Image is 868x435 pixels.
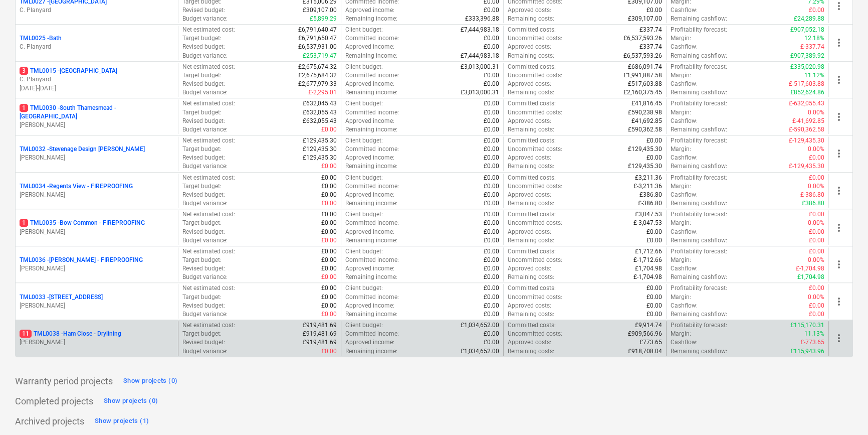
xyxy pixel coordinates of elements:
[628,125,662,134] p: £590,362.58
[800,191,824,199] p: £-386.80
[121,373,180,389] button: Show projects (0)
[20,145,174,162] div: TML0032 -Stevenage Design [PERSON_NAME][PERSON_NAME]
[20,219,28,227] span: 1
[631,99,662,108] p: £41,816.45
[671,236,727,245] p: Remaining cashflow :
[508,256,562,264] p: Uncommitted costs :
[182,219,222,227] p: Target budget :
[508,228,551,236] p: Approved costs :
[797,273,824,281] p: £1,704.98
[671,191,698,199] p: Cashflow :
[20,104,28,112] span: 1
[20,330,121,338] p: TML0038 - Ham Close - Drylining
[508,125,554,134] p: Remaining costs :
[20,228,174,236] p: [PERSON_NAME]
[790,52,824,60] p: £907,389.92
[508,174,556,182] p: Committed costs :
[182,26,235,34] p: Net estimated cost :
[345,182,399,191] p: Committed income :
[508,247,556,256] p: Committed costs :
[484,182,499,191] p: £0.00
[182,15,228,23] p: Budget variance :
[182,99,235,108] p: Net estimated cost :
[345,52,397,60] p: Remaining income :
[809,154,824,162] p: £0.00
[671,162,727,171] p: Remaining cashflow :
[508,6,551,15] p: Approved costs :
[182,125,228,134] p: Budget variance :
[321,228,337,236] p: £0.00
[508,236,554,245] p: Remaining costs :
[508,199,554,208] p: Remaining costs :
[20,145,145,154] p: TML0032 - Stevenage Design [PERSON_NAME]
[321,191,337,199] p: £0.00
[818,387,868,435] iframe: Chat Widget
[809,228,824,236] p: £0.00
[671,256,691,264] p: Margin :
[303,145,337,154] p: £129,435.30
[623,71,662,80] p: £1,991,887.58
[671,71,691,80] p: Margin :
[508,15,554,23] p: Remaining costs :
[800,43,824,51] p: £-337.74
[182,154,225,162] p: Revised budget :
[20,67,28,75] span: 3
[182,63,235,71] p: Net estimated cost :
[345,43,394,51] p: Approved income :
[633,256,662,264] p: £-1,712.66
[20,256,143,264] p: TML0036 - [PERSON_NAME] - FIREPROOFING
[345,247,383,256] p: Client budget :
[671,63,727,71] p: Profitability forecast :
[345,154,394,162] p: Approved income :
[20,256,174,273] div: TML0036 -[PERSON_NAME] - FIREPROOFING[PERSON_NAME]
[182,34,222,43] p: Target budget :
[833,332,845,344] span: more_vert
[789,99,824,108] p: £-632,055.43
[833,111,845,123] span: more_vert
[794,15,824,23] p: £24,289.88
[639,191,662,199] p: £386.80
[508,52,554,60] p: Remaining costs :
[182,191,225,199] p: Revised budget :
[808,108,824,117] p: 0.00%
[508,43,551,51] p: Approved costs :
[508,182,562,191] p: Uncommitted costs :
[20,84,174,93] p: [DATE] - [DATE]
[321,247,337,256] p: £0.00
[461,63,499,71] p: £3,013,000.31
[321,162,337,171] p: £0.00
[671,210,727,219] p: Profitability forecast :
[508,210,556,219] p: Committed costs :
[671,174,727,182] p: Profitability forecast :
[484,145,499,154] p: £0.00
[182,88,228,97] p: Budget variance :
[321,182,337,191] p: £0.00
[628,63,662,71] p: £686,091.74
[790,63,824,71] p: £335,020.98
[646,136,662,145] p: £0.00
[789,125,824,134] p: £-590,362.58
[833,185,845,197] span: more_vert
[671,125,727,134] p: Remaining cashflow :
[484,219,499,227] p: £0.00
[345,199,397,208] p: Remaining income :
[671,247,727,256] p: Profitability forecast :
[182,182,222,191] p: Target budget :
[20,302,174,310] p: [PERSON_NAME]
[631,117,662,125] p: £41,692.85
[321,256,337,264] p: £0.00
[484,136,499,145] p: £0.00
[484,199,499,208] p: £0.00
[508,80,551,88] p: Approved costs :
[20,154,174,162] p: [PERSON_NAME]
[508,26,556,34] p: Committed costs :
[20,75,174,84] p: C. Planyard
[671,88,727,97] p: Remaining cashflow :
[671,43,698,51] p: Cashflow :
[182,6,225,15] p: Revised budget :
[508,108,562,117] p: Uncommitted costs :
[345,136,383,145] p: Client budget :
[802,199,824,208] p: £386.80
[345,162,397,171] p: Remaining income :
[639,43,662,51] p: £337.74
